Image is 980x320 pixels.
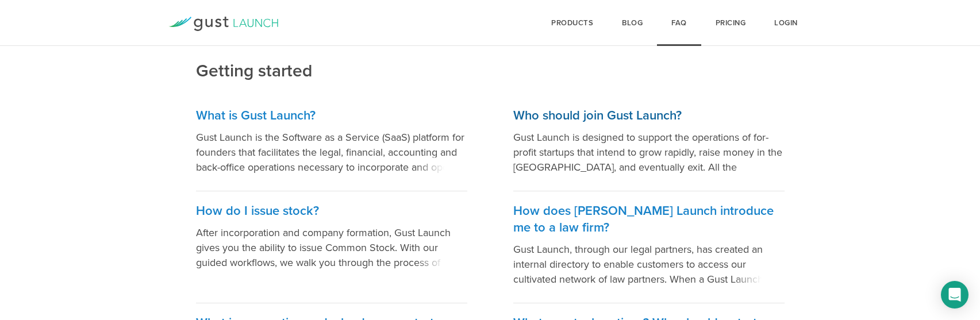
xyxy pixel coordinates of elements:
[196,107,467,124] h3: What is Gust Launch?
[196,191,467,303] a: How do I issue stock? After incorporation and company formation, Gust Launch gives you the abilit...
[196,203,467,219] h3: How do I issue stock?
[513,191,785,303] a: How does [PERSON_NAME] Launch introduce me to a law firm? Gust Launch, through our legal partners...
[513,203,785,236] h3: How does [PERSON_NAME] Launch introduce me to a law firm?
[941,281,969,309] div: Open Intercom Messenger
[513,107,785,124] h3: Who should join Gust Launch?
[196,225,467,270] p: After incorporation and company formation, Gust Launch gives you the ability to issue Common Stoc...
[196,96,467,191] a: What is Gust Launch? Gust Launch is the Software as a Service (SaaS) platform for founders that f...
[513,242,785,287] p: Gust Launch, through our legal partners, has created an internal directory to enable customers to...
[513,130,785,175] p: Gust Launch is designed to support the operations of for-profit startups that intend to grow rapi...
[196,130,467,175] p: Gust Launch is the Software as a Service (SaaS) platform for founders that facilitates the legal,...
[513,96,785,191] a: Who should join Gust Launch? Gust Launch is designed to support the operations of for-profit star...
